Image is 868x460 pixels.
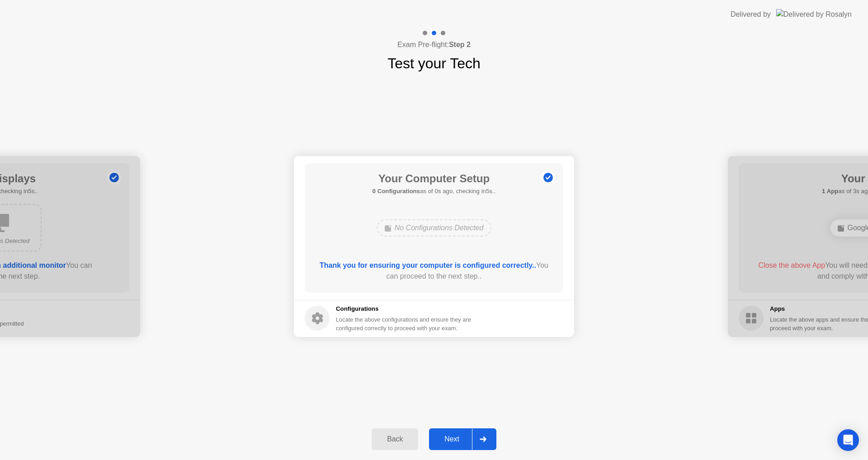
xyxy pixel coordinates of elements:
b: 0 Configurations [373,188,420,194]
img: Delivered by Rosalyn [776,9,852,19]
div: Delivered by [731,9,771,20]
div: Back [374,435,415,443]
b: Thank you for ensuring your computer is configured correctly.. [320,261,536,269]
h5: as of 0s ago, checking in5s.. [373,187,496,196]
button: Back [372,428,418,450]
h5: Configurations [336,304,473,313]
div: You can proceed to the next step.. [318,260,551,282]
h1: Test your Tech [387,52,481,74]
b: Step 2 [449,41,471,48]
div: No Configurations Detected [377,219,492,237]
div: Next [432,435,472,443]
button: Next [429,428,496,450]
div: Locate the above configurations and ensure they are configured correctly to proceed with your exam. [336,315,473,332]
h4: Exam Pre-flight: [397,39,471,50]
h1: Your Computer Setup [373,171,496,187]
div: Open Intercom Messenger [837,429,859,451]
